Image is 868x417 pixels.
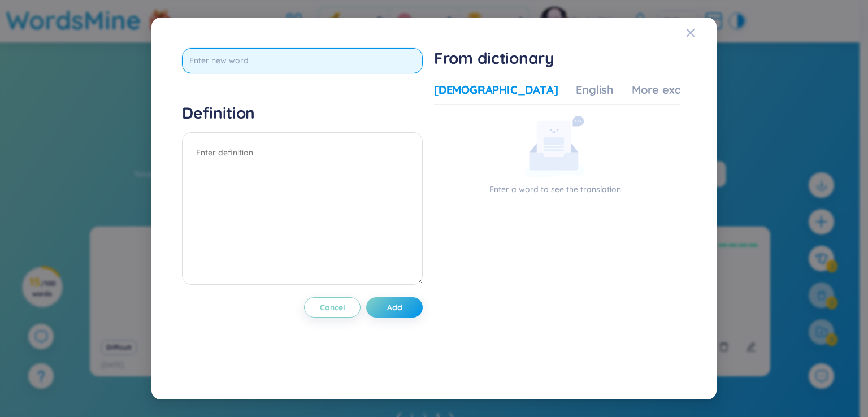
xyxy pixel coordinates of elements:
p: Enter a word to see the translation [434,183,676,196]
h4: Definition [182,103,423,123]
span: Cancel [320,302,345,313]
div: More examples [632,82,714,98]
h1: From dictionary [434,48,680,68]
span: Add [387,302,402,313]
button: Close [686,18,717,48]
div: [DEMOGRAPHIC_DATA] [434,82,558,98]
div: English [576,82,614,98]
input: Enter new word [182,48,423,73]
